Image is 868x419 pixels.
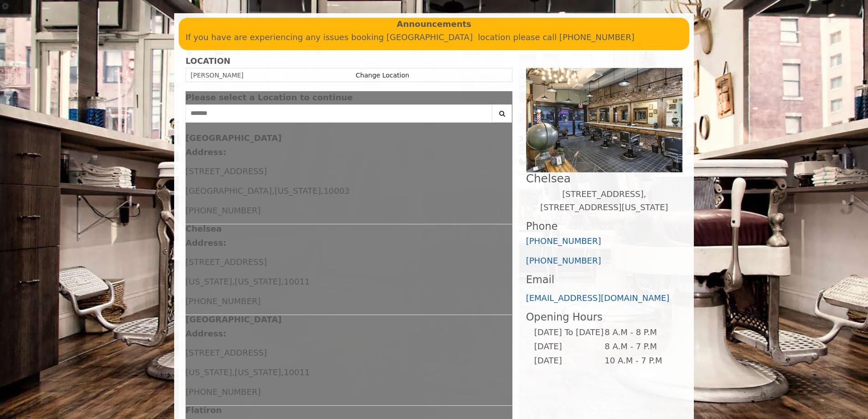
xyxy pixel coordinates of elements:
[186,57,230,66] b: LOCATION
[186,147,226,157] b: Address:
[186,104,512,127] div: Center Select
[534,340,604,354] td: [DATE]
[281,277,284,286] span: ,
[186,367,232,377] span: [US_STATE]
[186,387,261,397] span: [PHONE_NUMBER]
[232,367,235,377] span: ,
[186,224,222,233] b: Chelsea
[186,133,282,143] b: [GEOGRAPHIC_DATA]
[526,221,682,232] h3: Phone
[526,293,670,303] a: [EMAIL_ADDRESS][DOMAIN_NAME]
[186,277,232,286] span: [US_STATE]
[284,367,310,377] span: 10011
[186,104,492,123] input: Search Center
[186,93,353,102] span: Please select a Location to continue
[526,256,601,265] a: [PHONE_NUMBER]
[232,277,235,286] span: ,
[534,326,604,340] td: [DATE] To [DATE]
[324,186,350,196] span: 10003
[191,72,243,79] span: [PERSON_NAME]
[534,354,604,368] td: [DATE]
[274,186,321,196] span: [US_STATE]
[186,238,226,248] b: Address:
[186,186,272,196] span: [GEOGRAPHIC_DATA]
[186,166,267,176] span: [STREET_ADDRESS]
[604,354,675,368] td: 10 A.M - 7 P.M
[186,329,226,338] b: Address:
[356,72,409,79] a: Change Location
[604,326,675,340] td: 8 A.M - 8 P.M
[499,95,512,101] button: close dialog
[526,274,682,285] h3: Email
[526,172,682,185] h2: Chelsea
[272,186,274,196] span: ,
[186,405,222,415] b: Flatiron
[526,188,682,214] p: [STREET_ADDRESS],[STREET_ADDRESS][US_STATE]
[186,257,267,267] span: [STREET_ADDRESS]
[235,277,281,286] span: [US_STATE]
[526,311,682,323] h3: Opening Hours
[235,367,281,377] span: [US_STATE]
[281,367,284,377] span: ,
[186,315,282,324] b: [GEOGRAPHIC_DATA]
[604,340,675,354] td: 8 A.M - 7 P.M
[186,348,267,357] span: [STREET_ADDRESS]
[186,296,261,306] span: [PHONE_NUMBER]
[186,31,682,44] p: If you have are experiencing any issues booking [GEOGRAPHIC_DATA] location please call [PHONE_NUM...
[397,18,471,31] b: Announcements
[497,110,507,117] i: Search button
[526,236,601,246] a: [PHONE_NUMBER]
[186,206,261,215] span: [PHONE_NUMBER]
[284,277,310,286] span: 10011
[321,186,324,196] span: ,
